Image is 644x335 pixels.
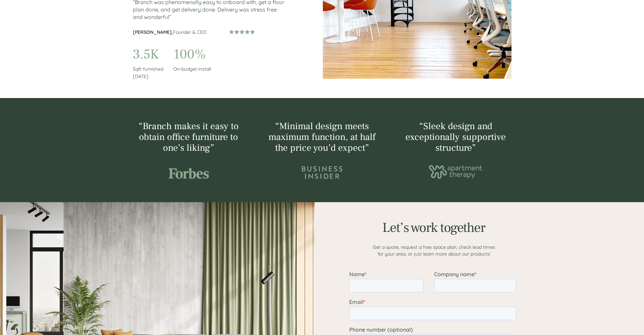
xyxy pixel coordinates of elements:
span: On-budget install [173,66,211,72]
input: Submit [67,131,103,146]
span: “Minimal design meets maximum function, at half the price you’d expect” [268,120,376,154]
span: 3.5K [133,46,159,63]
span: “Branch makes it easy to obtain office furniture to one’s liking” [139,120,239,154]
span: Sqft furnished [DATE] [133,66,163,79]
span: [PERSON_NAME], [133,29,173,35]
span: 100% [173,46,206,63]
span: “Sleek design and exceptionally supportive structure” [405,120,506,154]
span: Founder & CEO [173,29,207,35]
span: Let’s work together [382,219,485,236]
span: Get a quote, request a free space plan, check lead times for your area, or just learn more about ... [373,244,495,257]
